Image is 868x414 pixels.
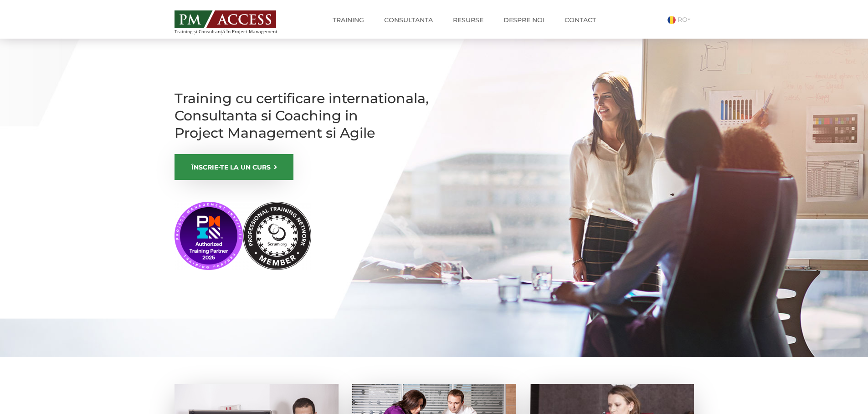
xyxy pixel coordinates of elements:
[446,11,490,29] a: Resurse
[377,11,440,29] a: Consultanta
[326,11,371,29] a: Training
[175,202,311,270] img: PMI
[668,15,694,24] a: RO
[175,29,294,34] span: Training și Consultanță în Project Management
[558,11,603,29] a: Contact
[175,8,294,34] a: Training și Consultanță în Project Management
[175,154,293,180] a: ÎNSCRIE-TE LA UN CURS
[175,10,276,28] img: PM ACCESS - Echipa traineri si consultanti certificati PMP: Narciss Popescu, Mihai Olaru, Monica ...
[175,90,430,142] h1: Training cu certificare internationala, Consultanta si Coaching in Project Management si Agile
[497,11,551,29] a: Despre noi
[668,16,676,24] img: Romana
